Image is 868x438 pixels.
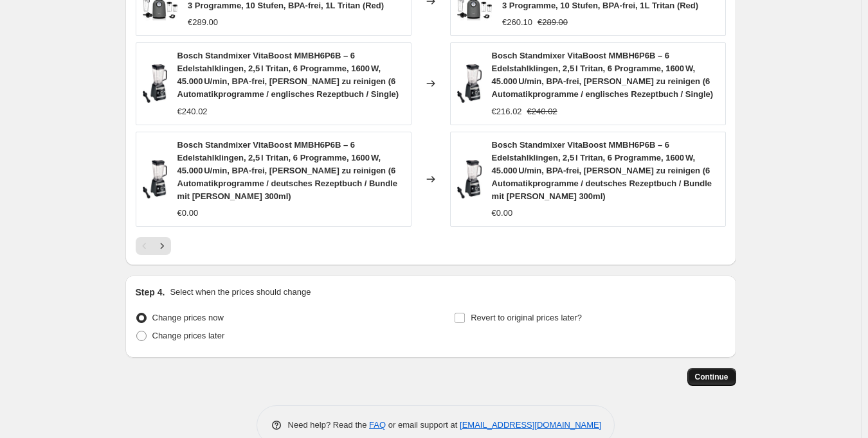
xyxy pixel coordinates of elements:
[492,140,712,201] span: Bosch Standmixer VitaBoost MMBH6P6B – 6 Edelstahlklingen, 2,5 l Tritan, 6 Programme, 1600 W, 45.0...
[170,286,311,299] p: Select when the prices should change
[502,16,532,29] div: €260.10
[457,160,482,198] img: 71z9h_rq7QL._AC_SL1500_80x.jpg
[177,51,399,99] span: Bosch Standmixer VitaBoost MMBH6P6B – 6 Edelstahlklingen, 2,5 l Tritan, 6 Programme, 1600 W, 45.0...
[687,368,736,386] button: Continue
[386,420,460,430] span: or email support at
[492,207,513,220] div: €0.00
[153,237,171,255] button: Next
[369,420,386,430] a: FAQ
[288,420,370,430] span: Need help? Read the
[177,207,199,220] div: €0.00
[177,105,208,118] div: €240.02
[152,331,225,340] span: Change prices later
[457,64,482,103] img: 71z9h_rq7QL._AC_SL1500_80x.jpg
[471,313,582,322] span: Revert to original prices later?
[460,420,601,430] a: [EMAIL_ADDRESS][DOMAIN_NAME]
[143,160,167,198] img: 71z9h_rq7QL._AC_SL1500_80x.jpg
[527,105,557,118] strike: €240.02
[188,16,218,29] div: €289.00
[538,16,568,29] strike: €289.00
[143,64,167,103] img: 71z9h_rq7QL._AC_SL1500_80x.jpg
[177,140,397,201] span: Bosch Standmixer VitaBoost MMBH6P6B – 6 Edelstahlklingen, 2,5 l Tritan, 6 Programme, 1600 W, 45.0...
[695,372,728,382] span: Continue
[136,286,165,299] h2: Step 4.
[492,51,714,99] span: Bosch Standmixer VitaBoost MMBH6P6B – 6 Edelstahlklingen, 2,5 l Tritan, 6 Programme, 1600 W, 45.0...
[492,105,522,118] div: €216.02
[152,313,224,322] span: Change prices now
[136,237,171,255] nav: Pagination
